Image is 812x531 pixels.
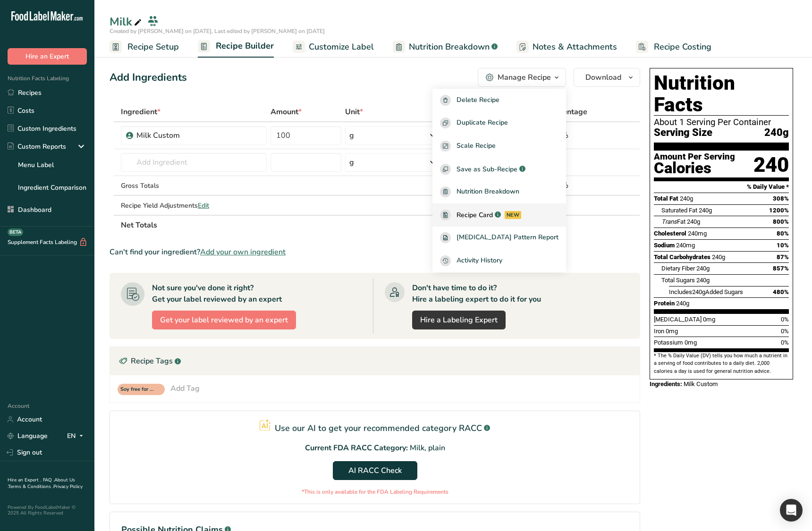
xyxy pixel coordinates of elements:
[432,249,566,272] button: Activity History
[121,181,267,191] div: Gross Totals
[457,255,502,266] span: Activity History
[457,118,508,128] span: Duplicate Recipe
[53,483,83,490] a: Privacy Policy
[309,41,374,53] span: Customize Label
[110,347,640,375] div: Recipe Tags
[457,210,493,220] span: Recipe Card
[547,130,595,141] div: 100%
[661,207,697,214] span: Saturated Fat
[773,218,789,225] span: 800%
[152,311,296,329] button: Get your label reviewed by an expert
[412,282,541,305] div: Don't have time to do it? Hire a labeling expert to do it for you
[8,477,75,490] a: About Us .
[777,242,789,249] span: 10%
[676,300,689,307] span: 240g
[305,442,408,454] p: Current FDA RACC Category:
[654,127,712,139] span: Serving Size
[696,277,710,284] span: 240g
[8,477,41,483] a: Hire an Expert .
[661,277,695,284] span: Total Sugars
[349,130,354,141] div: g
[753,152,789,177] div: 240
[773,195,789,202] span: 308%
[699,207,712,214] span: 240g
[636,36,711,58] a: Recipe Costing
[654,181,789,193] section: % Daily Value *
[67,430,87,442] div: EN
[345,106,363,118] span: Unit
[412,311,506,329] a: Hire a Labeling Expert
[777,230,789,237] span: 80%
[574,68,640,87] button: Download
[432,203,566,227] a: Recipe Card NEW
[110,13,144,30] div: Milk
[516,36,617,58] a: Notes & Attachments
[457,232,558,243] span: [MEDICAL_DATA] Pattern Report
[680,195,693,202] span: 240g
[393,36,498,58] a: Nutrition Breakdown
[119,215,516,235] th: Net Totals
[661,265,695,272] span: Dietary Fiber
[498,72,551,83] div: Manage Recipe
[432,112,566,135] button: Duplicate Recipe
[545,215,597,235] th: 50%
[654,242,675,249] span: Sodium
[696,265,710,272] span: 240g
[687,218,700,225] span: 240g
[781,328,789,335] span: 0%
[661,218,677,225] i: Trans
[110,27,325,35] span: Created by [PERSON_NAME] on [DATE], Last edited by [PERSON_NAME] on [DATE]
[198,35,274,58] a: Recipe Builder
[432,158,566,181] button: Save as Sub-Recipe
[478,68,566,87] button: Manage Recipe
[432,135,566,158] button: Scale Recipe
[654,300,675,307] span: Protein
[170,383,200,394] div: Add Tag
[781,339,789,346] span: 0%
[764,127,789,139] span: 240g
[547,180,595,191] div: 100%
[110,70,187,85] div: Add Ingredients
[333,461,417,480] button: AI RACC Check
[505,211,521,219] div: NEW
[676,242,695,249] span: 240mg
[654,195,678,202] span: Total Fat
[8,48,87,65] button: Hire an Expert
[457,164,517,174] span: Save as Sub-Recipe
[781,316,789,323] span: 0%
[216,40,274,52] span: Recipe Builder
[669,288,743,295] span: Includes Added Sugars
[432,89,566,112] button: Delete Recipe
[457,186,519,197] span: Nutrition Breakdown
[654,72,789,116] h1: Nutrition Facts
[654,339,683,346] span: Potassium
[533,41,617,53] span: Notes & Attachments
[654,41,711,53] span: Recipe Costing
[432,180,566,203] a: Nutrition Breakdown
[692,288,705,295] span: 240g
[432,227,566,250] a: [MEDICAL_DATA] Pattern Report
[654,316,702,323] span: [MEDICAL_DATA]
[43,477,54,483] a: FAQ .
[160,314,288,326] span: Get your label reviewed by an expert
[684,380,718,388] span: Milk Custom
[654,328,664,335] span: Iron
[110,246,640,258] div: Can't find your ingredient?
[110,36,179,58] a: Recipe Setup
[685,339,697,346] span: 0mg
[666,328,678,335] span: 0mg
[349,157,354,168] div: g
[654,253,710,261] span: Total Carbohydrates
[410,442,445,454] p: Milk, plain
[302,488,448,496] p: *This is only available for the FDA Labeling Requirements
[275,422,482,435] p: Use our AI to get your recommended category RACC
[152,282,282,305] div: Not sure you've done it right? Get your label reviewed by an expert
[121,201,267,211] div: Recipe Yield Adjustments
[585,72,621,83] span: Download
[127,41,179,53] span: Recipe Setup
[8,428,48,444] a: Language
[650,380,682,388] span: Ingredients:
[8,505,87,516] div: Powered By FoodLabelMaker © 2025 All Rights Reserved
[654,230,686,237] span: Cholesterol
[661,218,685,225] span: Fat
